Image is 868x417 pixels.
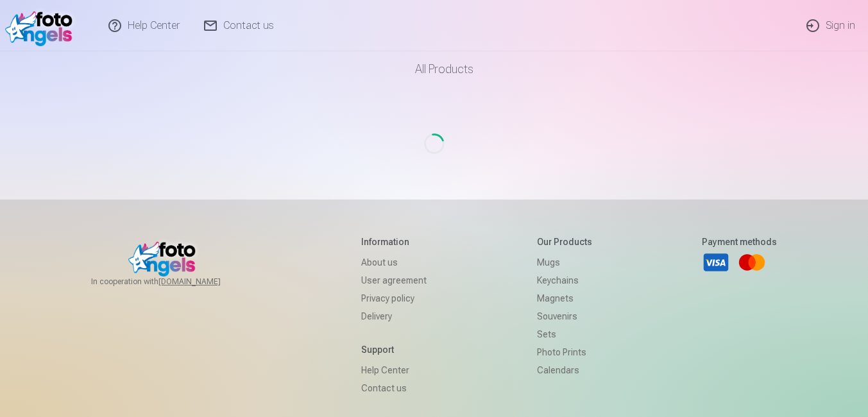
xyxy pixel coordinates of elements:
[537,253,592,271] a: Mugs
[361,253,427,271] a: About us
[738,248,766,277] a: Mastercard
[537,235,592,248] h5: Our products
[361,361,427,379] a: Help Center
[361,289,427,307] a: Privacy policy
[361,235,427,248] h5: Information
[537,343,592,361] a: Photo prints
[158,277,251,287] a: [DOMAIN_NAME]
[537,307,592,325] a: Souvenirs
[537,271,592,289] a: Keychains
[379,51,489,87] a: All products
[702,235,777,248] h5: Payment methods
[91,277,251,287] span: In cooperation with
[537,325,592,343] a: Sets
[361,271,427,289] a: User agreement
[5,5,79,46] img: /v1
[537,361,592,379] a: Calendars
[702,248,730,277] a: Visa
[361,379,427,397] a: Contact us
[361,307,427,325] a: Delivery
[537,289,592,307] a: Magnets
[361,343,427,356] h5: Support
